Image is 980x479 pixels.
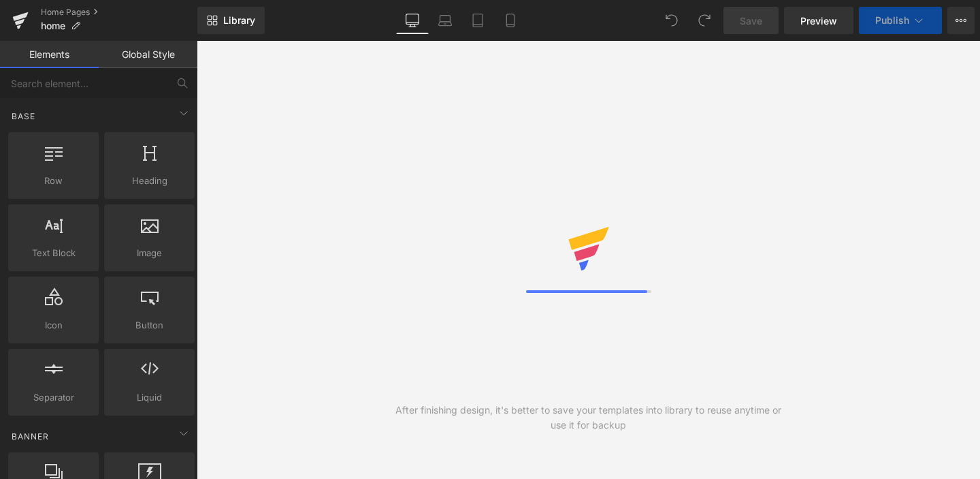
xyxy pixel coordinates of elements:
[740,14,762,28] span: Save
[429,7,461,34] a: Laptop
[41,20,65,31] span: home
[494,7,527,34] a: Mobile
[461,7,494,34] a: Tablet
[10,430,50,443] span: Banner
[800,14,837,28] span: Preview
[12,174,95,188] span: Row
[108,246,191,260] span: Image
[12,246,95,260] span: Text Block
[947,7,975,34] button: More
[859,7,942,34] button: Publish
[396,7,429,34] a: Desktop
[223,14,255,27] span: Library
[12,318,95,333] span: Icon
[784,7,853,34] a: Preview
[108,318,191,333] span: Button
[41,7,197,18] a: Home Pages
[108,174,191,188] span: Heading
[691,7,718,34] button: Redo
[658,7,685,34] button: Undo
[108,390,191,405] span: Liquid
[197,7,265,34] a: New Library
[10,110,37,123] span: Base
[875,15,909,26] span: Publish
[393,403,785,433] div: After finishing design, it's better to save your templates into library to reuse anytime or use i...
[99,41,197,68] a: Global Style
[12,390,95,405] span: Separator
